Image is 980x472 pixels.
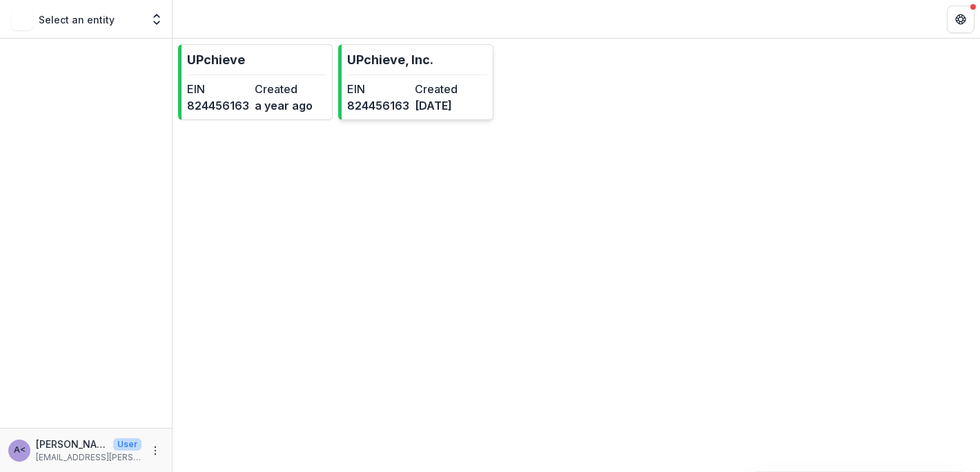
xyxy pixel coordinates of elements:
[347,50,433,69] p: UPchieve, Inc.
[11,8,33,30] img: Select an entity
[415,81,477,97] dt: Created
[338,44,493,120] a: UPchieve, Inc.EIN824456163Created[DATE]
[178,44,333,120] a: UPchieveEIN824456163Createda year ago
[36,437,108,451] p: [PERSON_NAME] <[EMAIL_ADDRESS][PERSON_NAME][DOMAIN_NAME]>
[255,81,317,97] dt: Created
[147,442,164,459] button: More
[113,438,141,451] p: User
[147,6,166,33] button: Open entity switcher
[187,97,249,114] dd: 824456163
[255,97,317,114] dd: a year ago
[347,81,409,97] dt: EIN
[36,451,141,464] p: [EMAIL_ADDRESS][PERSON_NAME][DOMAIN_NAME]
[14,446,26,455] div: Aly Murray <aly.murray@upchieve.org>
[347,97,409,114] dd: 824456163
[415,97,477,114] dd: [DATE]
[187,50,245,69] p: UPchieve
[39,12,115,27] p: Select an entity
[947,6,974,33] button: Get Help
[187,81,249,97] dt: EIN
